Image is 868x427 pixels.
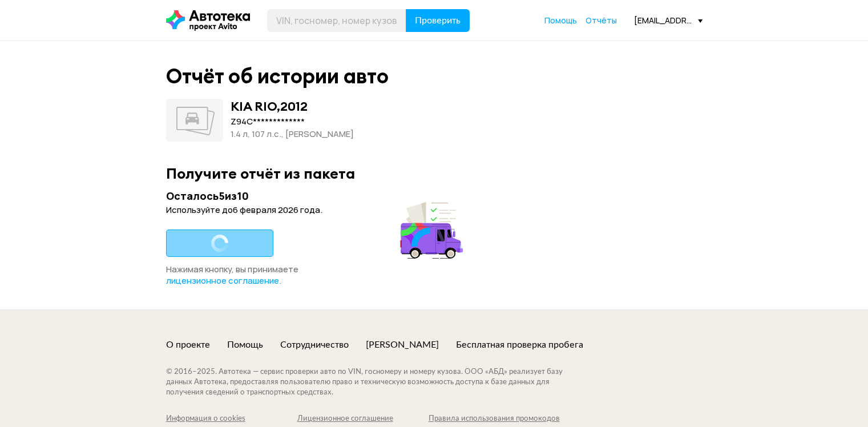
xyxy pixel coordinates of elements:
[544,15,577,26] span: Помощь
[267,9,406,32] input: VIN, госномер, номер кузова
[166,275,279,287] a: лицензионное соглашение
[456,339,583,351] a: Бесплатная проверка пробега
[231,128,354,140] div: 1.4 л, 107 л.c., [PERSON_NAME]
[429,414,560,424] a: Правила использования промокодов
[297,414,429,424] a: Лицензионное соглашение
[166,204,466,216] div: Используйте до 6 февраля 2026 года .
[544,15,577,26] a: Помощь
[166,275,279,287] span: лицензионное соглашение
[166,414,297,424] a: Информация о cookies
[166,339,210,351] a: О проекте
[634,15,703,26] div: [EMAIL_ADDRESS][DOMAIN_NAME]
[166,263,298,287] span: Нажимая кнопку, вы принимаете .
[166,189,466,203] div: Осталось 5 из 10
[166,64,389,88] div: Отчёт об истории авто
[406,9,470,32] button: Проверить
[586,15,617,26] span: Отчёты
[166,367,586,398] div: © 2016– 2025 . Автотека — сервис проверки авто по VIN, госномеру и номеру кузова. ООО «АБД» реали...
[166,164,703,182] div: Получите отчёт из пакета
[415,16,461,25] span: Проверить
[231,99,308,114] div: KIA RIO , 2012
[227,339,263,351] a: Помощь
[366,339,439,351] a: [PERSON_NAME]
[280,339,349,351] a: Сотрудничество
[586,15,617,26] a: Отчёты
